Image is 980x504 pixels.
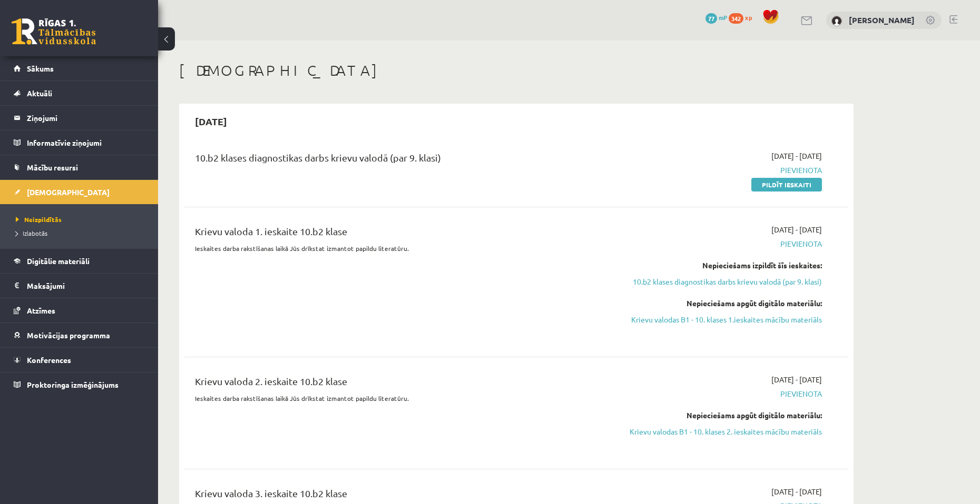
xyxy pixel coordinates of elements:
img: Kristaps Zomerfelds [831,16,842,26]
span: 342 [729,13,743,24]
legend: Maksājumi [27,274,145,298]
span: Proktoringa izmēģinājums [27,380,119,389]
span: Konferences [27,355,71,365]
span: [DATE] - [DATE] [771,486,822,497]
div: Nepieciešams apgūt digitālo materiālu: [623,410,822,421]
p: Ieskaites darba rakstīšanas laikā Jūs drīkstat izmantot papildu literatūru. [195,244,607,253]
a: Pildīt ieskaiti [751,178,822,191]
span: Pievienota [623,238,822,249]
span: Aktuāli [27,88,52,98]
a: Mācību resursi [14,155,145,179]
a: Informatīvie ziņojumi [14,130,145,155]
h2: [DATE] [184,109,238,134]
span: Atzīmes [27,306,55,315]
a: Ziņojumi [14,106,145,130]
a: Krievu valodas B1 - 10. klases 1.ieskaites mācību materiāls [623,314,822,325]
span: Sākums [27,64,54,73]
span: [DATE] - [DATE] [771,224,822,235]
a: Atzīmes [14,298,145,322]
span: Neizpildītās [16,215,62,224]
span: Izlabotās [16,229,47,237]
div: Nepieciešams apgūt digitālo materiālu: [623,298,822,309]
span: [DEMOGRAPHIC_DATA] [27,187,110,197]
a: 10.b2 klases diagnostikas darbs krievu valodā (par 9. klasi) [623,276,822,287]
a: Maksājumi [14,274,145,298]
a: Neizpildītās [16,215,148,224]
legend: Ziņojumi [27,106,145,130]
a: Konferences [14,348,145,372]
span: Pievienota [623,388,822,399]
div: Krievu valoda 2. ieskaite 10.b2 klase [195,374,607,394]
div: 10.b2 klases diagnostikas darbs krievu valodā (par 9. klasi) [195,150,607,170]
a: Izlabotās [16,228,148,238]
a: Motivācijas programma [14,323,145,347]
a: 342 xp [729,13,757,22]
span: [DATE] - [DATE] [771,374,822,385]
span: xp [745,13,752,22]
span: mP [719,13,727,22]
a: Proktoringa izmēģinājums [14,372,145,397]
p: Ieskaites darba rakstīšanas laikā Jūs drīkstat izmantot papildu literatūru. [195,394,607,403]
h1: [DEMOGRAPHIC_DATA] [179,62,854,79]
span: Digitālie materiāli [27,256,90,266]
span: Motivācijas programma [27,330,110,340]
a: Rīgas 1. Tālmācības vidusskola [12,18,96,45]
span: Pievienota [623,165,822,176]
div: Nepieciešams izpildīt šīs ieskaites: [623,260,822,271]
legend: Informatīvie ziņojumi [27,130,145,155]
a: Krievu valodas B1 - 10. klases 2. ieskaites mācību materiāls [623,426,822,437]
div: Krievu valoda 1. ieskaite 10.b2 klase [195,224,607,244]
a: Aktuāli [14,81,145,105]
span: Mācību resursi [27,163,78,172]
span: [DATE] - [DATE] [771,150,822,162]
a: Digitālie materiāli [14,249,145,273]
a: Sākums [14,56,145,80]
a: [DEMOGRAPHIC_DATA] [14,180,145,204]
a: [PERSON_NAME] [849,15,915,25]
a: 77 mP [705,13,727,22]
span: 77 [705,13,717,24]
